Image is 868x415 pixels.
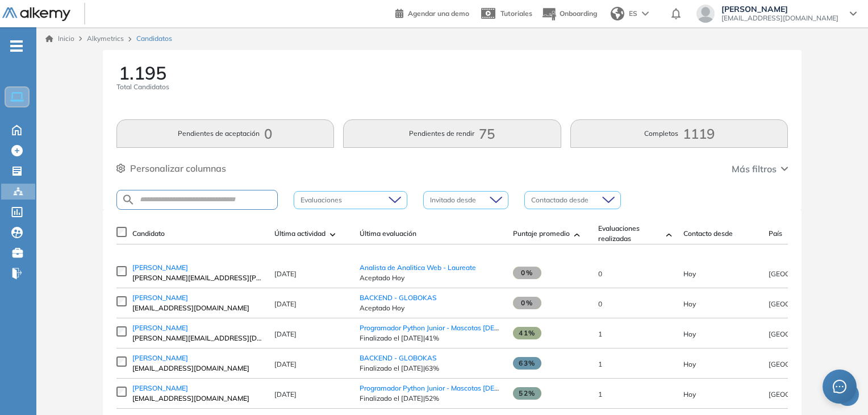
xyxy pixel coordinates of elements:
[119,64,166,82] span: 1.195
[598,300,602,308] span: 0
[769,390,840,399] span: [GEOGRAPHIC_DATA]
[132,293,263,303] a: [PERSON_NAME]
[274,330,297,338] span: [DATE]
[833,380,846,393] span: message
[769,330,840,338] span: [GEOGRAPHIC_DATA]
[683,330,696,338] span: 17-sep-2025
[598,390,602,399] span: 1
[769,360,840,368] span: [GEOGRAPHIC_DATA]
[132,323,263,333] a: [PERSON_NAME]
[10,45,23,47] i: -
[360,303,502,313] span: Aceptado Hoy
[560,9,597,18] span: Onboarding
[598,223,662,244] span: Evaluaciones realizadas
[513,387,541,400] span: 52%
[360,384,560,392] a: Programador Python Junior - Mascotas [DEMOGRAPHIC_DATA]
[721,5,838,14] span: [PERSON_NAME]
[132,393,263,404] span: [EMAIL_ADDRESS][DOMAIN_NAME]
[330,233,336,236] img: [missing "en.ARROW_ALT" translation]
[642,11,649,16] img: arrow
[132,354,188,362] span: [PERSON_NAME]
[274,269,297,278] span: [DATE]
[598,269,602,278] span: 0
[132,293,188,302] span: [PERSON_NAME]
[500,9,532,18] span: Tutoriales
[513,357,541,370] span: 63%
[132,384,188,392] span: [PERSON_NAME]
[683,269,696,278] span: 17-sep-2025
[360,263,476,272] a: Analista de Analitica Web - Laureate
[132,323,188,332] span: [PERSON_NAME]
[360,333,502,343] span: Finalizado el [DATE] | 41%
[513,267,541,279] span: 0%
[274,360,297,368] span: [DATE]
[132,303,263,313] span: [EMAIL_ADDRESS][DOMAIN_NAME]
[360,323,560,332] a: Programador Python Junior - Mascotas [DEMOGRAPHIC_DATA]
[274,390,297,399] span: [DATE]
[132,353,263,363] a: [PERSON_NAME]
[360,363,502,374] span: Finalizado el [DATE] | 63%
[136,34,172,44] span: Candidatos
[274,300,297,308] span: [DATE]
[769,269,840,278] span: [GEOGRAPHIC_DATA]
[2,7,70,22] img: Logo
[45,34,74,44] a: Inicio
[408,9,469,18] span: Agendar una demo
[116,82,169,92] span: Total Candidatos
[570,119,788,148] button: Completos1119
[683,390,696,399] span: 17-sep-2025
[721,14,838,23] span: [EMAIL_ADDRESS][DOMAIN_NAME]
[360,229,416,239] span: Última evaluación
[732,162,788,176] button: Más filtros
[541,2,597,26] button: Onboarding
[683,300,696,308] span: 17-sep-2025
[274,229,325,239] span: Última actividad
[132,273,263,283] span: [PERSON_NAME][EMAIL_ADDRESS][PERSON_NAME][DOMAIN_NAME]
[130,161,226,175] span: Personalizar columnas
[132,229,165,239] span: Candidato
[132,263,188,272] span: [PERSON_NAME]
[611,7,624,20] img: world
[513,229,570,239] span: Puntaje promedio
[122,193,135,207] img: SEARCH_ALT
[769,229,782,239] span: País
[360,354,437,362] a: BACKEND - GLOBOKAS
[116,161,226,175] button: Personalizar columnas
[513,297,541,309] span: 0%
[769,300,840,308] span: [GEOGRAPHIC_DATA]
[683,229,733,239] span: Contacto desde
[360,393,502,404] span: Finalizado el [DATE] | 52%
[598,360,602,368] span: 1
[395,6,469,19] a: Agendar una demo
[343,119,561,148] button: Pendientes de rendir75
[132,333,263,343] span: [PERSON_NAME][EMAIL_ADDRESS][DOMAIN_NAME]
[683,360,696,368] span: 17-sep-2025
[513,327,541,339] span: 41%
[666,233,672,236] img: [missing "en.ARROW_ALT" translation]
[132,383,263,393] a: [PERSON_NAME]
[132,363,263,374] span: [EMAIL_ADDRESS][DOMAIN_NAME]
[732,162,777,176] span: Más filtros
[574,233,580,236] img: [missing "en.ARROW_ALT" translation]
[132,263,263,273] a: [PERSON_NAME]
[360,293,437,302] a: BACKEND - GLOBOKAS
[360,273,502,283] span: Aceptado Hoy
[87,34,124,43] span: Alkymetrics
[629,9,637,19] span: ES
[598,330,602,338] span: 1
[116,119,335,148] button: Pendientes de aceptación0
